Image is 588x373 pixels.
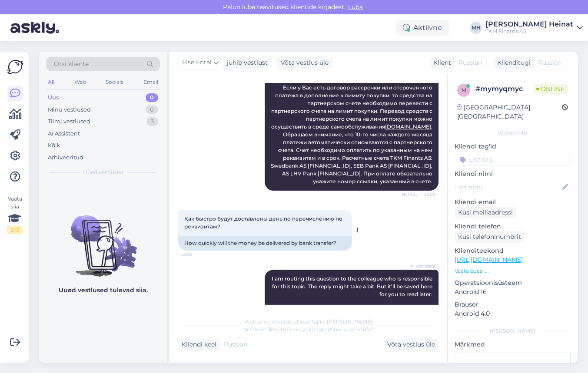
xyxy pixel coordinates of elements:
div: [PERSON_NAME] [455,327,571,335]
div: 3 [146,117,158,126]
span: Russian [224,340,247,349]
span: Russian [458,58,482,67]
span: Else Ental [182,58,212,67]
i: „Võtke vestlus üle” [325,326,373,333]
p: Klienditeekond [455,246,571,255]
div: [PERSON_NAME] Heinat [485,21,573,28]
span: I am routing this question to the colleague who is responsible for this topic. The reply might ta... [272,275,434,297]
div: Web [73,76,88,88]
div: Kliendi info [455,129,571,137]
img: No chats [39,200,167,278]
p: Android 4.0 [455,309,571,318]
div: All [46,76,56,88]
div: Klient [430,58,451,67]
div: 0 [146,93,158,102]
div: Küsi meiliaadressi [455,207,516,218]
span: Vestlus on määratud kasutajale [PERSON_NAME] [244,318,372,325]
div: Arhiveeritud [48,153,83,162]
div: MH [470,22,482,34]
div: Minu vestlused [48,106,91,114]
p: Kliendi nimi [455,169,571,178]
p: Uued vestlused tulevad siia. [59,286,148,295]
div: How quickly will the money be delivered by bank transfer? [178,236,352,251]
div: # mymyqmyc [475,84,533,94]
div: Kõik [48,141,60,150]
p: Märkmed [455,340,571,349]
span: Здравствуйте! Если у Вас есть договор рассрочки или отсроченного платежа в дополнение к лимиту по... [271,69,434,185]
div: Aktiivne [396,20,449,36]
span: AI Assistent [403,263,436,269]
div: 0 [146,106,158,114]
p: Kliendi email [455,198,571,207]
div: Vaata siia [7,195,23,234]
input: Lisa nimi [455,182,561,192]
div: juhib vestlust [223,58,268,67]
div: [GEOGRAPHIC_DATA], [GEOGRAPHIC_DATA] [457,103,562,121]
span: Vestluse ülevõtmiseks vajutage [244,326,373,333]
div: Kliendi keel [178,340,216,349]
div: Я перенаправляю этот вопрос коллеге, ответственному за эту тему. Ответ может занять некоторое вре... [265,304,439,342]
div: Socials [104,76,125,88]
div: Klienditugi [494,58,531,67]
img: Askly Logo [7,59,23,75]
span: Uued vestlused [83,168,123,176]
div: 2 / 3 [7,226,23,234]
div: Võta vestlus üle [277,57,332,69]
a: [URL][DOMAIN_NAME] [455,256,523,264]
span: Russian [538,58,561,67]
div: Email [142,76,160,88]
div: Küsi telefoninumbrit [455,231,525,243]
p: Brauser [455,300,571,309]
span: Nähtud ✓ 13:00 [402,191,436,198]
span: Как быстро будут доставлены день по перечислению по реквизитам? [184,215,344,230]
span: Otsi kliente [54,59,89,69]
div: Tiimi vestlused [48,117,90,126]
div: AI Assistent [48,129,80,138]
p: Kliendi tag'id [455,142,571,151]
div: TKM Finants AS [485,28,573,35]
p: Kliendi telefon [455,222,571,231]
div: Uus [48,93,59,102]
a: [PERSON_NAME] HeinatTKM Finants AS [485,21,583,35]
span: m [462,87,466,93]
p: Vaata edasi ... [455,267,571,275]
span: Luba [345,3,365,11]
span: 13:08 [181,251,213,257]
input: Lisa tag [455,153,571,166]
p: Android 16 [455,287,571,297]
span: Online [533,84,568,94]
div: Võta vestlus üle [384,339,439,350]
a: [DOMAIN_NAME] [385,123,431,130]
p: Operatsioonisüsteem [455,278,571,287]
